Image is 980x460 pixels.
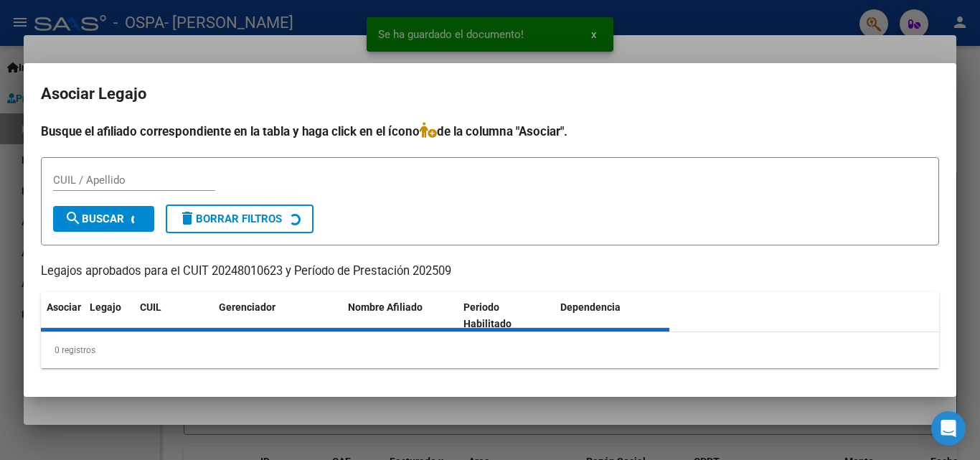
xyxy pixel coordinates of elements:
[463,301,512,329] span: Periodo Habilitado
[53,206,154,232] button: Buscar
[90,301,121,313] span: Legajo
[931,411,966,446] div: Open Intercom Messenger
[47,301,81,313] span: Asociar
[342,292,458,339] datatable-header-cell: Nombre Afiliado
[65,212,124,225] span: Buscar
[348,301,423,313] span: Nombre Afiliado
[41,263,939,281] p: Legajos aprobados para el CUIT 20248010623 y Período de Prestación 202509
[140,301,161,313] span: CUIL
[219,301,275,313] span: Gerenciador
[179,212,282,225] span: Borrar Filtros
[166,205,314,233] button: Borrar Filtros
[179,210,196,227] mat-icon: delete
[41,122,939,141] h4: Busque el afiliado correspondiente en la tabla y haga click en el ícono de la columna "Asociar".
[134,292,213,339] datatable-header-cell: CUIL
[41,332,939,368] div: 0 registros
[458,292,555,339] datatable-header-cell: Periodo Habilitado
[65,210,82,227] mat-icon: search
[213,292,342,339] datatable-header-cell: Gerenciador
[41,80,939,108] h2: Asociar Legajo
[84,292,134,339] datatable-header-cell: Legajo
[41,292,84,339] datatable-header-cell: Asociar
[560,301,621,313] span: Dependencia
[555,292,670,339] datatable-header-cell: Dependencia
